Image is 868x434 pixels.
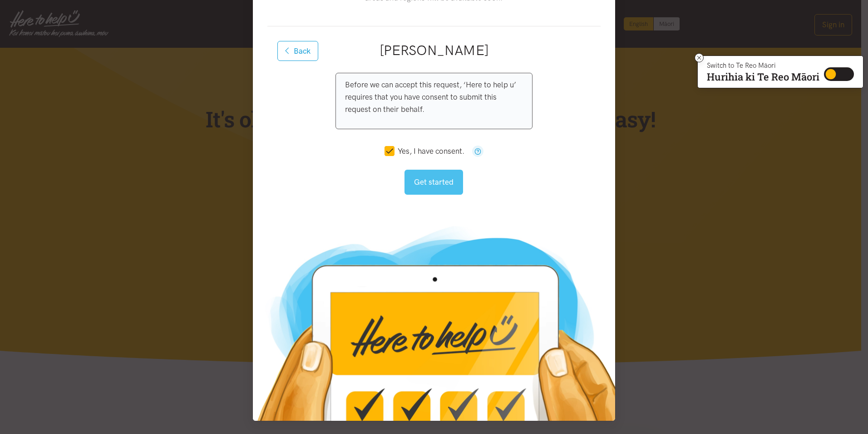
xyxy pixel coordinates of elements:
h2: [PERSON_NAME] [282,41,586,60]
button: Get started [404,170,463,195]
button: Back [277,41,318,61]
p: Hurihia ki Te Reo Māori [707,73,819,81]
label: Yes, I have consent. [385,147,464,155]
p: Before we can accept this request, ‘Here to help u’ requires that you have consent to submit this... [345,79,523,116]
p: Switch to Te Reo Māori [707,63,819,68]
